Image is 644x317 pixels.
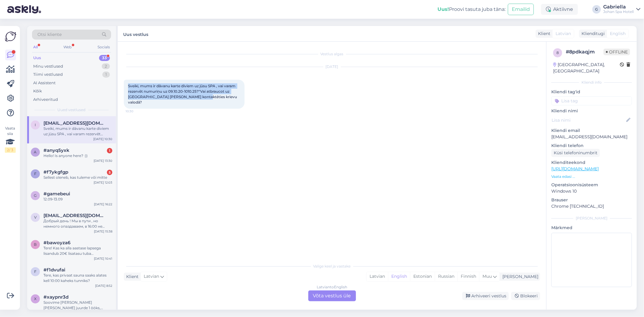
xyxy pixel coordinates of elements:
p: [EMAIL_ADDRESS][DOMAIN_NAME] [551,134,632,140]
div: Tere, kas privaat sauna saaks alates kell 10:00 kaheks tunniks? [43,273,112,283]
span: #f1dvufai [43,267,65,273]
div: Socials [96,43,111,51]
span: g [34,193,37,198]
span: x [34,296,37,301]
div: Latvian to English [317,284,347,290]
div: Minu vestlused [33,63,63,69]
div: Arhiveeri vestlus [462,292,509,300]
div: English [388,272,410,281]
div: Blokeeri [511,292,540,300]
a: GabriellaJohan Spa Hotell [603,5,640,14]
div: [GEOGRAPHIC_DATA], [GEOGRAPHIC_DATA] [553,62,620,74]
div: [DATE] 15:38 [94,229,112,234]
div: Valige keel ja vastake [124,264,540,269]
div: Vestlus algas [124,51,540,57]
span: #xaypnr3d [43,294,69,300]
span: vladocek@inbox.lv [43,213,106,218]
div: 2 [102,63,110,69]
div: [DATE] 16:22 [94,202,112,207]
div: [DATE] [124,64,540,69]
div: Hello! Is anyone here? :)) [43,153,112,158]
p: Windows 10 [551,188,632,194]
p: Chrome [TECHNICAL_ID] [551,203,632,210]
span: #anyq5yxk [43,148,69,153]
div: [DATE] 12:03 [94,180,112,185]
span: English [610,30,626,37]
div: Võta vestlus üle [308,290,356,301]
div: 5 [107,170,112,175]
div: Proovi tasuta juba täna: [437,6,505,13]
p: Brauser [551,197,632,203]
p: Kliendi tag'id [551,89,632,95]
div: Küsi telefoninumbrit [551,149,600,157]
div: All [32,43,39,51]
b: Uus! [437,6,449,12]
button: Emailid [508,4,534,15]
p: Operatsioonisüsteem [551,182,632,188]
div: Arhiveeritud [33,97,58,103]
div: [PERSON_NAME] [551,216,632,221]
div: 12.09-13.09 [43,197,112,202]
div: Sellest oleneb, kas tuleme või mitte [43,175,112,180]
img: Askly Logo [5,31,16,42]
div: Vaata siia [5,126,16,153]
div: 33 [99,55,110,61]
div: Tere! Kas ka alla aastase lapsega lisandub 20€ lisatasu tuba broneerides? [43,245,112,256]
span: #bawoyza6 [43,240,70,245]
span: Uued vestlused [58,107,86,113]
p: Märkmed [551,225,632,231]
span: v [34,215,37,219]
div: Soovime [PERSON_NAME] [PERSON_NAME] juurde 1 ööks, kasutada ka spa mõnusid [43,300,112,311]
div: Klient [536,30,550,37]
div: Sveiki, mums ir dāvanu karte diviem uz jūsu SPA , vai varam rezervēt numuriņu uz 09.10.20-1010.25... [43,126,112,137]
span: a [34,150,37,154]
p: Kliendi nimi [551,108,632,114]
div: Kliendi info [551,80,632,85]
div: [DATE] 10:30 [93,137,112,141]
span: Latvian [144,273,159,280]
span: i [35,123,36,127]
span: 10:30 [126,109,148,114]
p: Klienditeekond [551,159,632,166]
span: Sveiki, mums ir dāvanu karte diviem uz jūsu SPA , vai varam rezervēt numuriņu uz 09.10.20-1010.25... [128,84,238,104]
div: Uus [33,55,41,61]
span: Offline [604,49,630,55]
span: #gamebeui [43,191,70,197]
div: Добрый день ! Мы в пути , но немного опаздаваем, в 16:00 не успеем. С уважением [PERSON_NAME] [PH... [43,218,112,229]
label: Uus vestlus [123,30,148,38]
div: Aktiivne [541,4,578,15]
p: Kliendi telefon [551,142,632,149]
div: Web [62,43,73,51]
div: AI Assistent [33,80,56,86]
div: 2 / 3 [5,147,16,153]
div: G [592,5,601,14]
div: Estonian [410,272,435,281]
div: Latvian [367,272,388,281]
span: #f7ykgfgp [43,169,68,175]
div: Klienditugi [579,30,605,37]
a: [URL][DOMAIN_NAME] [551,166,599,171]
div: [DATE] 10:41 [94,256,112,261]
span: f [34,269,37,274]
span: f [34,171,37,176]
p: Vaata edasi ... [551,174,632,179]
p: Kliendi email [551,127,632,134]
input: Lisa nimi [552,117,625,123]
span: Otsi kliente [37,31,62,38]
div: Finnish [457,272,479,281]
div: Kõik [33,88,42,94]
div: Johan Spa Hotell [603,9,634,14]
div: 1 [102,72,110,78]
div: # 8pdkaqjm [566,48,604,56]
div: [DATE] 8:52 [95,283,112,288]
div: 1 [107,148,112,153]
span: Muu [482,274,492,279]
div: Russian [435,272,457,281]
div: [DATE] 13:30 [94,158,112,163]
span: 8 [556,50,559,55]
div: Gabriella [603,5,634,9]
div: Klient [124,274,139,280]
span: Latvian [556,30,571,37]
input: Lisa tag [551,96,632,105]
span: b [34,242,37,247]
